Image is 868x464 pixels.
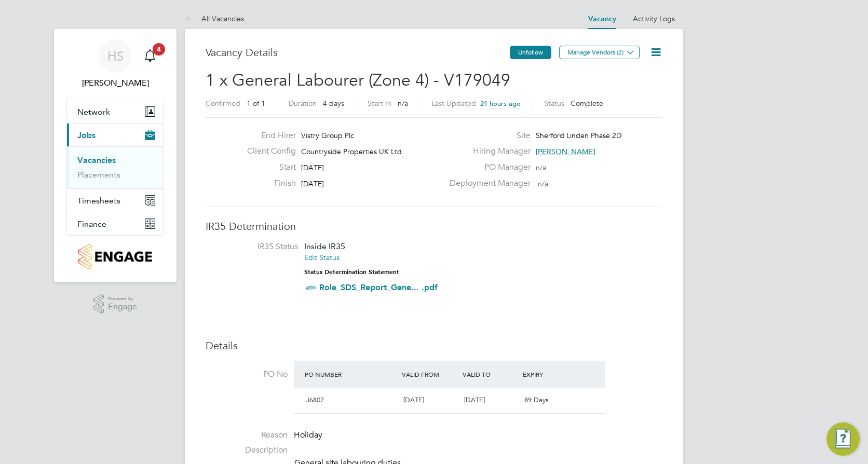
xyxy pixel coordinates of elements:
[301,131,354,140] span: Vistry Group Plc
[78,244,152,269] img: countryside-properties-logo-retina.png
[588,15,616,23] a: Vacancy
[77,196,120,206] span: Timesheets
[206,339,662,352] h3: Details
[93,294,138,314] a: Powered byEngage
[67,212,164,235] button: Finance
[480,99,521,108] span: 21 hours ago
[247,99,265,108] span: 1 of 1
[510,46,551,59] button: Unfollow
[544,99,564,108] label: Status
[77,155,116,165] a: Vacancies
[304,253,340,262] a: Edit Status
[443,130,531,141] label: Site
[239,130,296,141] label: End Hirer
[206,220,662,233] h3: IR35 Determination
[67,100,164,123] button: Network
[67,124,164,146] button: Jobs
[108,294,137,303] span: Powered by
[239,162,296,173] label: Start
[443,162,531,173] label: PO Manager
[239,178,296,189] label: Finish
[206,369,288,380] label: PO No
[536,147,595,156] span: [PERSON_NAME]
[431,99,476,108] label: Last Updated
[520,365,581,384] div: Expiry
[301,147,402,156] span: Countryside Properties UK Ltd
[216,241,298,252] label: IR35 Status
[140,39,160,73] a: 4
[107,49,124,63] span: HS
[443,146,531,157] label: Hiring Manager
[443,178,531,189] label: Deployment Manager
[108,303,137,311] span: Engage
[67,146,164,188] div: Jobs
[460,365,521,384] div: Valid To
[77,130,96,140] span: Jobs
[301,163,324,172] span: [DATE]
[153,43,165,56] span: 4
[323,99,344,108] span: 4 days
[206,430,288,441] label: Reason
[77,170,120,180] a: Placements
[289,99,317,108] label: Duration
[306,395,324,404] span: J6807
[206,46,510,59] h3: Vacancy Details
[294,430,322,440] span: Holiday
[538,179,548,188] span: n/a
[403,395,424,404] span: [DATE]
[67,189,164,212] button: Timesheets
[206,70,510,90] span: 1 x General Labourer (Zone 4) - V179049
[399,365,460,384] div: Valid From
[304,268,399,276] strong: Status Determination Statement
[524,395,549,404] span: 89 Days
[77,107,110,117] span: Network
[206,445,288,456] label: Description
[206,99,240,108] label: Confirmed
[368,99,391,108] label: Start In
[571,99,603,108] span: Complete
[398,99,408,108] span: n/a
[536,163,546,172] span: n/a
[66,77,164,89] span: Helen Smith
[54,29,177,282] nav: Main navigation
[77,219,106,229] span: Finance
[559,46,640,59] button: Manage Vendors (2)
[319,282,438,292] a: Role_SDS_Report_Gene... .pdf
[304,241,345,251] span: Inside IR35
[464,395,485,404] span: [DATE]
[302,365,399,384] div: PO Number
[826,422,860,456] button: Engage Resource Center
[536,131,621,140] span: Sherford Linden Phase 2D
[301,179,324,188] span: [DATE]
[239,146,296,157] label: Client Config
[185,14,244,23] a: All Vacancies
[633,14,675,23] a: Activity Logs
[66,244,164,269] a: Go to home page
[66,39,164,89] a: HS[PERSON_NAME]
